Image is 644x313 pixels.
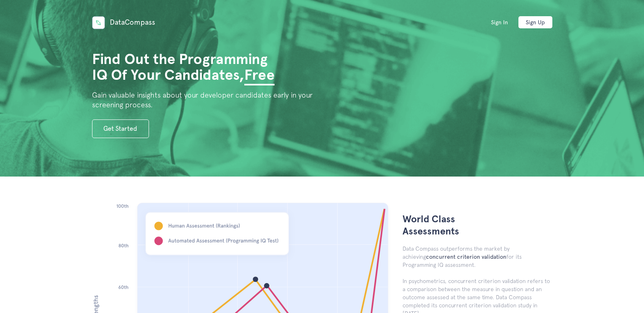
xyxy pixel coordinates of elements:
[244,66,275,85] span: Free
[403,213,475,237] h3: World Class Assessments
[518,16,552,28] a: Sign Up
[482,16,516,28] a: Sign In
[92,90,322,110] h2: Gain valuable insights about your developer candidates early in your screening process.
[92,16,105,29] img: Data Compass
[92,18,155,26] a: DataCompass
[92,51,285,83] h1: Find Out the Programming IQ Of Your Candidates,
[403,245,552,269] p: Data Compass outperforms the market by achieving for its Programming IQ assessment.
[426,253,506,260] span: concurrent criterion validation
[92,119,149,138] a: Get Started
